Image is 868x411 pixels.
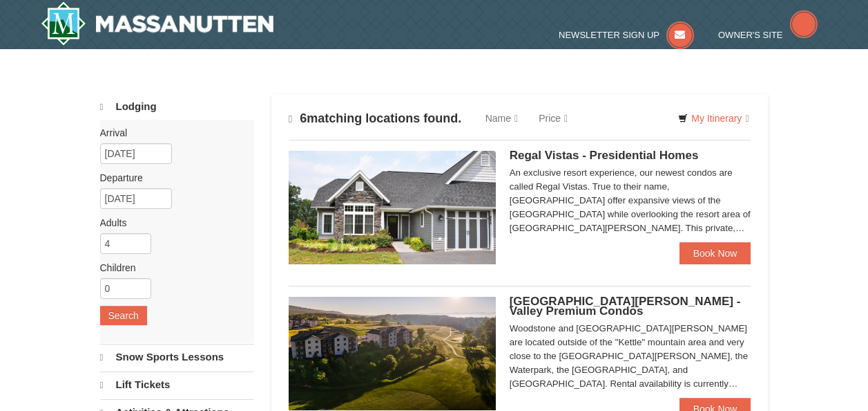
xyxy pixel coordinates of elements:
a: Lodging [100,94,254,120]
span: Owner's Site [718,30,783,40]
a: Name [475,104,528,132]
a: Owner's Site [718,30,818,40]
button: Search [100,306,147,325]
a: Book Now [679,242,751,264]
a: Price [528,104,578,132]
label: Arrival [100,126,244,140]
span: [GEOGRAPHIC_DATA][PERSON_NAME] - Valley Premium Condos [510,295,741,318]
a: Snow Sports Lessons [100,344,254,370]
span: Newsletter Sign Up [559,30,659,40]
a: Massanutten Resort [41,1,274,46]
label: Adults [100,216,244,230]
a: Lift Tickets [100,372,254,398]
div: An exclusive resort experience, our newest condos are called Regal Vistas. True to their name, [G... [510,166,751,235]
img: Massanutten Resort Logo [41,1,274,46]
img: 19219041-4-ec11c166.jpg [289,297,496,410]
label: Children [100,261,244,275]
span: Regal Vistas - Presidential Homes [510,149,699,162]
label: Departure [100,171,244,185]
a: Newsletter Sign Up [559,30,694,40]
a: My Itinerary [669,108,758,129]
img: 19218991-1-902409a9.jpg [289,151,496,264]
div: Woodstone and [GEOGRAPHIC_DATA][PERSON_NAME] are located outside of the "Kettle" mountain area an... [510,322,751,391]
